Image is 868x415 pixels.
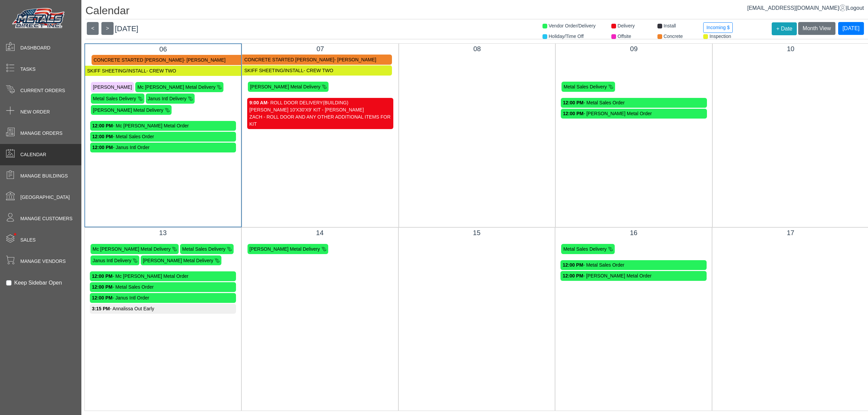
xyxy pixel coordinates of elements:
[247,228,393,238] div: 14
[664,23,676,28] span: Install
[20,215,73,222] span: Manage Customers
[20,258,66,265] span: Manage Vendors
[404,44,550,54] div: 08
[563,100,584,105] strong: 12:00 PM
[93,107,163,112] span: [PERSON_NAME] Metal Delivery
[563,272,705,279] div: - [PERSON_NAME] Metal Order
[92,294,234,302] div: - Janus Intl Order
[798,22,835,35] button: Month View
[709,34,731,39] span: Inspection
[115,24,138,33] span: [DATE]
[20,194,70,201] span: [GEOGRAPHIC_DATA]
[404,228,550,238] div: 15
[101,22,113,35] button: >
[93,246,171,252] span: Mc [PERSON_NAME] Metal Delivery
[747,5,846,11] a: [EMAIL_ADDRESS][DOMAIN_NAME]
[249,113,391,128] div: ZACH - ROLL DOOR AND ANY OTHER ADDITIONAL ITEMS FOR KIT
[14,279,62,287] label: Keep Sidebar Open
[87,68,146,74] span: SKIFF SHEETING/INSTALL
[563,99,705,106] div: - Metal Sales Order
[244,57,334,62] span: CONCRETE STARTED [PERSON_NAME]
[250,84,320,89] span: [PERSON_NAME] Metal Delivery
[563,262,583,268] strong: 12:00 PM
[549,23,596,28] span: Vendor Order/Delivery
[92,122,234,129] div: - Mc [PERSON_NAME] Metal Order
[617,23,635,28] span: Delivery
[244,68,303,73] span: SKIFF SHEETING/INSTALL
[563,262,705,269] div: - Metal Sales Order
[94,57,184,63] span: CONCRETE STARTED [PERSON_NAME]
[92,134,113,139] strong: 12:00 PM
[10,6,68,31] img: Metals Direct Inc Logo
[20,108,50,116] span: New Order
[20,130,62,137] span: Manage Orders
[803,25,831,31] span: Month View
[20,44,51,51] span: Dashboard
[249,100,267,105] strong: 9:00 AM
[92,273,234,280] div: - Mc [PERSON_NAME] Metal Order
[92,133,234,140] div: - Metal Sales Order
[6,223,24,245] span: •
[92,295,113,300] strong: 12:00 PM
[92,144,234,151] div: - Janus Intl Order
[92,145,113,150] strong: 12:00 PM
[148,96,186,101] span: Janus Intl Delivery
[20,151,46,158] span: Calendar
[93,257,131,263] span: Janus Intl Delivery
[549,34,584,39] span: Holiday/Time Off
[247,44,393,54] div: 07
[747,4,864,12] div: |
[146,68,176,74] span: - CREW TWO
[92,284,234,291] div: - Metal Sales Order
[20,236,36,244] span: Sales
[143,257,213,263] span: [PERSON_NAME] Metal Delivery
[92,284,113,290] strong: 12:00 PM
[90,44,236,54] div: 06
[92,305,234,312] div: - Annalissa Out Early
[664,34,683,39] span: Concrete
[847,5,864,11] span: Logout
[563,111,584,116] strong: 12:00 PM
[772,22,797,35] button: + Date
[563,273,583,278] strong: 12:00 PM
[85,4,868,19] h1: Calendar
[90,228,236,238] div: 13
[334,57,376,62] span: - [PERSON_NAME]
[93,96,136,101] span: Metal Sales Delivery
[561,44,707,54] div: 09
[20,87,65,94] span: Current Orders
[92,273,113,279] strong: 12:00 PM
[92,123,113,128] strong: 12:00 PM
[93,84,132,90] span: [PERSON_NAME]
[838,22,864,35] button: [DATE]
[560,228,707,238] div: 16
[87,22,99,35] button: <
[137,84,215,90] span: Mc [PERSON_NAME] Metal Delivery
[303,68,333,73] span: - CREW TWO
[718,44,864,54] div: 10
[563,110,705,117] div: - [PERSON_NAME] Metal Order
[249,106,391,113] div: [PERSON_NAME] 10'X30'X9' KIT - [PERSON_NAME]
[20,66,36,73] span: Tasks
[717,228,864,238] div: 17
[703,22,732,33] button: Incoming $
[249,99,391,106] div: - ROLL DOOR DELIVERY
[92,306,110,311] strong: 3:15 PM
[564,84,607,89] span: Metal Sales Delivery
[182,246,225,252] span: Metal Sales Delivery
[250,246,320,252] span: [PERSON_NAME] Metal Delivery
[184,57,226,63] span: - [PERSON_NAME]
[323,100,348,105] span: (BUILDING)
[617,34,631,39] span: Offsite
[563,246,607,252] span: Metal Sales Delivery
[20,172,68,180] span: Manage Buildings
